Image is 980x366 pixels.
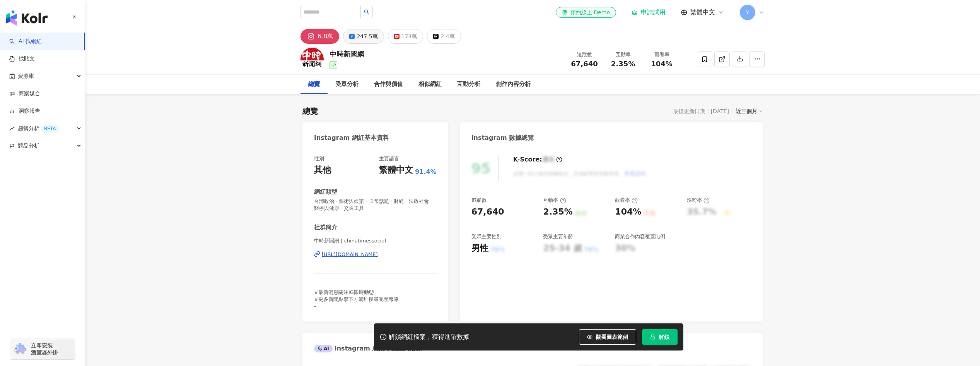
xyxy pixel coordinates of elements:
a: 申請試用 [632,9,666,16]
div: 創作內容分析 [496,80,531,89]
a: 找貼文 [9,55,35,63]
img: chrome extension [12,343,27,355]
div: 網紅類型 [314,188,337,196]
div: 社群簡介 [314,223,337,232]
div: 相似網紅 [418,80,442,89]
div: 最後更新日期：[DATE] [673,108,729,114]
div: 性別 [314,155,324,162]
div: 2.35% [543,206,572,218]
div: 6.8萬 [318,31,333,42]
div: 預約線上 Demo [562,9,610,16]
div: 追蹤數 [471,197,487,204]
div: 2.4萬 [440,31,454,42]
span: 104% [651,60,673,68]
button: 247.5萬 [343,29,384,44]
button: 173萬 [388,29,423,44]
span: lock [650,334,656,340]
div: 總覽 [308,80,320,89]
div: 247.5萬 [357,31,377,42]
div: 主要語言 [379,155,399,162]
span: 台灣政治 · 藝術與娛樂 · 日常話題 · 財經 · 法政社會 · 醫療與健康 · 交通工具 [314,198,437,212]
div: [URL][DOMAIN_NAME] [322,251,378,258]
div: 解鎖網紅檔案，獲得進階數據 [389,333,469,341]
div: 其他 [314,164,331,176]
span: 繁體中文 [690,8,715,17]
img: KOL Avatar [300,48,324,71]
span: 資源庫 [18,67,34,85]
button: 6.8萬 [300,29,339,44]
div: 104% [615,206,641,218]
a: searchAI 找網紅 [9,38,42,45]
div: 男性 [471,242,488,254]
div: 合作與價值 [374,80,403,89]
span: 競品分析 [18,137,39,155]
div: 173萬 [401,31,417,42]
div: 受眾主要性別 [471,233,502,240]
img: logo [6,10,48,26]
span: 67,640 [571,60,598,68]
a: chrome extension立即安裝 瀏覽器外掛 [10,339,75,359]
div: 67,640 [471,206,504,218]
div: 互動分析 [457,80,480,89]
span: rise [9,126,15,131]
div: 中時新聞網 [330,49,364,59]
div: 商業合作內容覆蓋比例 [615,233,665,240]
div: Instagram 網紅基本資料 [314,134,389,142]
a: 預約線上 Demo [556,7,616,18]
button: 觀看圖表範例 [579,329,636,345]
div: Instagram 數據總覽 [471,134,534,142]
span: Y [746,8,750,17]
div: 觀看率 [615,197,638,204]
div: 受眾分析 [335,80,359,89]
span: 觀看圖表範例 [596,334,628,340]
div: 追蹤數 [570,51,599,58]
span: search [364,9,369,15]
button: 解鎖 [642,329,678,345]
div: 繁體中文 [379,164,413,176]
div: 近三個月 [736,106,763,116]
a: 商案媒合 [9,90,40,98]
a: 洞察報告 [9,107,40,115]
div: 互動率 [543,197,566,204]
div: 受眾主要年齡 [543,233,573,240]
div: 互動率 [608,51,638,58]
div: K-Score : [513,155,562,164]
div: BETA [41,125,59,132]
span: 立即安裝 瀏覽器外掛 [31,342,58,356]
span: 91.4% [415,168,437,176]
span: 解鎖 [659,334,669,340]
div: 總覽 [302,106,318,117]
button: 2.4萬 [427,29,461,44]
span: #最新消息關注IG限時動態 #更多新聞點擊下方網址搜尋完整報導 - [314,289,399,309]
span: 趨勢分析 [18,120,59,137]
div: 觀看率 [647,51,676,58]
a: [URL][DOMAIN_NAME] [314,251,437,258]
span: 2.35% [611,60,635,68]
div: 漲粉率 [687,197,710,204]
span: 中時新聞網 | chinatimessocial [314,237,437,244]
